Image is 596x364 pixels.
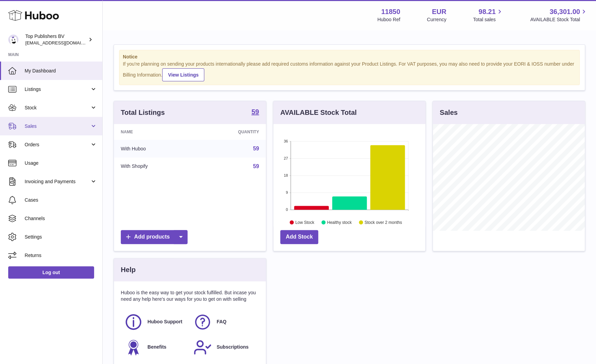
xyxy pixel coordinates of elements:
img: accounts@fantasticman.com [8,35,18,45]
a: Log out [8,266,94,279]
span: Benefits [147,344,166,350]
span: Orders [25,141,90,148]
span: Returns [25,252,97,259]
span: Settings [25,234,97,240]
text: 9 [286,190,288,194]
span: 36,301.00 [549,7,580,16]
strong: 59 [251,108,259,115]
div: Huboo Ref [377,16,400,23]
span: [EMAIL_ADDRESS][DOMAIN_NAME] [25,40,101,45]
text: Stock over 2 months [364,220,402,225]
a: View Listings [162,68,204,81]
a: FAQ [193,313,256,331]
text: Healthy stock [327,220,352,225]
span: Cases [25,197,97,203]
text: 27 [284,156,288,160]
h3: Help [121,265,135,274]
span: Listings [25,86,90,93]
div: Currency [427,16,446,23]
a: Add products [121,230,187,244]
td: With Huboo [114,140,196,158]
h3: Total Listings [121,108,165,117]
strong: 11850 [381,7,400,16]
span: Invoicing and Payments [25,178,90,185]
span: My Dashboard [25,68,97,74]
span: FAQ [217,319,226,325]
span: Total sales [473,16,503,23]
h3: Sales [440,108,457,117]
a: 59 [253,163,259,169]
div: Top Publishers BV [25,33,87,46]
span: Subscriptions [217,344,248,350]
p: Huboo is the easy way to get your stock fulfilled. But incase you need any help here's our ways f... [121,289,259,302]
a: Huboo Support [124,313,186,331]
a: Add Stock [280,230,318,244]
text: 0 [286,207,288,212]
a: Subscriptions [193,338,256,356]
a: 59 [253,146,259,151]
th: Name [114,124,196,140]
a: 98.21 Total sales [473,7,503,23]
strong: Notice [123,54,576,60]
a: 36,301.00 AVAILABLE Stock Total [530,7,588,23]
span: Channels [25,215,97,222]
td: With Shopify [114,158,196,175]
strong: EUR [432,7,446,16]
a: Benefits [124,338,186,356]
span: Usage [25,160,97,166]
span: Huboo Support [147,319,182,325]
span: Stock [25,105,90,111]
text: 18 [284,173,288,177]
th: Quantity [196,124,266,140]
text: Low Stock [295,220,314,225]
text: 36 [284,139,288,143]
h3: AVAILABLE Stock Total [280,108,357,117]
span: AVAILABLE Stock Total [530,16,588,23]
a: 59 [251,108,259,117]
span: 98.21 [478,7,495,16]
span: Sales [25,123,90,130]
div: If you're planning on sending your products internationally please add required customs informati... [123,61,576,81]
